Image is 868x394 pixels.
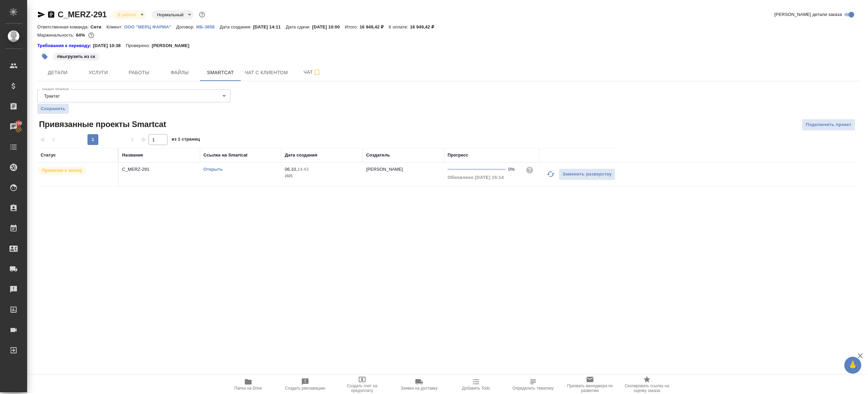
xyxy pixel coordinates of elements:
span: Добавить Todo [462,386,490,391]
button: Скопировать ссылку [47,11,55,19]
p: [PERSON_NAME] [152,42,194,49]
p: [DATE] 10:00 [312,24,345,29]
button: 5082.93 RUB; [87,31,96,40]
button: Создать рекламацию [277,375,334,394]
button: Заявка на доставку [391,375,448,394]
span: выгрузить из ск [52,53,100,59]
button: Обновить прогресс [542,166,559,182]
span: Услуги [82,68,115,77]
span: 100 [11,120,26,127]
div: Название [122,152,143,159]
p: 16 949,42 ₽ [410,24,439,29]
a: 100 [2,118,25,135]
p: Сити [91,24,106,29]
p: 64% [76,33,86,38]
button: Скопировать ссылку на оценку заказа [618,375,675,394]
span: Папка на Drive [234,386,262,391]
button: Добавить Todo [448,375,505,394]
div: Нажми, чтобы открыть папку с инструкцией [37,42,93,49]
button: Нормальный [155,12,185,18]
p: [DATE] 10:38 [93,42,126,49]
button: В работе [116,12,138,18]
p: [PERSON_NAME] [366,167,403,172]
p: 06.10, [285,167,297,172]
div: В работе [112,10,146,19]
div: Статус [41,152,56,159]
span: Скопировать ссылку на оценку заказа [623,383,671,393]
div: Трактат [37,89,231,102]
span: Детали [41,68,74,77]
a: ООО "МЕРЦ ФАРМА" [124,24,176,29]
button: Скопировать ссылку для ЯМессенджера [37,11,45,19]
button: Доп статусы указывают на важность/срочность заказа [198,10,206,19]
button: Подключить проект [802,119,855,131]
span: Заявка на доставку [401,386,437,391]
span: Smartcat [204,68,237,77]
p: Проверено: [126,42,152,49]
p: Договор: [176,24,196,29]
span: Создать рекламацию [285,386,325,391]
button: Призвать менеджера по развитию [561,375,618,394]
p: C_MERZ-291 [122,166,197,173]
button: Добавить тэг [37,49,52,64]
p: 2025 [285,173,359,180]
a: Требования к переводу: [37,42,93,49]
span: Чат с клиентом [245,68,288,77]
button: Определить тематику [505,375,561,394]
div: Ссылка на Smartcat [203,152,248,159]
p: 14:43 [297,167,309,172]
p: Клиент: [106,24,124,29]
a: МБ-3858 [196,24,220,29]
span: Подключить проект [806,121,851,129]
div: Прогресс [448,152,468,159]
p: МБ-3858 [196,24,220,29]
span: Создать счет на предоплату [338,383,387,393]
p: ООО "МЕРЦ ФАРМА" [124,24,176,29]
div: 0% [508,166,520,173]
p: Привязан к заказу [42,167,82,174]
button: Создать счет на предоплату [334,375,391,394]
span: [PERSON_NAME] детали заказа [774,11,842,18]
div: Дата создания [285,152,317,159]
p: Дата создания: [220,24,253,29]
span: Обновлено [DATE] 15:14 [448,175,504,180]
div: Создатель [366,152,390,159]
button: Папка на Drive [220,375,277,394]
p: К оплате: [389,24,410,29]
span: Призвать менеджера по развитию [566,383,614,393]
span: Сохранить [41,105,65,112]
button: Трактат [42,93,62,99]
p: 16 949,42 ₽ [359,24,389,29]
span: Работы [123,68,155,77]
div: В работе [152,10,194,19]
p: Маржинальность: [37,33,76,38]
p: Итого: [345,24,359,29]
p: #выгрузить из ск [57,53,95,60]
span: Определить тематику [512,386,553,391]
p: Дата сдачи: [286,24,312,29]
button: 🙏 [844,357,861,374]
a: C_MERZ-291 [58,10,107,19]
button: Заменить разверстку [559,168,615,180]
p: Ответственная команда: [37,24,91,29]
span: из 1 страниц [172,135,200,145]
span: Привязанные проекты Smartcat [37,119,166,130]
p: [DATE] 14:11 [253,24,286,29]
button: Сохранить [37,104,69,114]
a: Открыть [203,167,223,172]
svg: Подписаться [313,68,321,77]
span: Файлы [163,68,196,77]
span: Заменить разверстку [563,170,612,178]
span: 🙏 [847,358,859,372]
span: Чат [296,68,329,77]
